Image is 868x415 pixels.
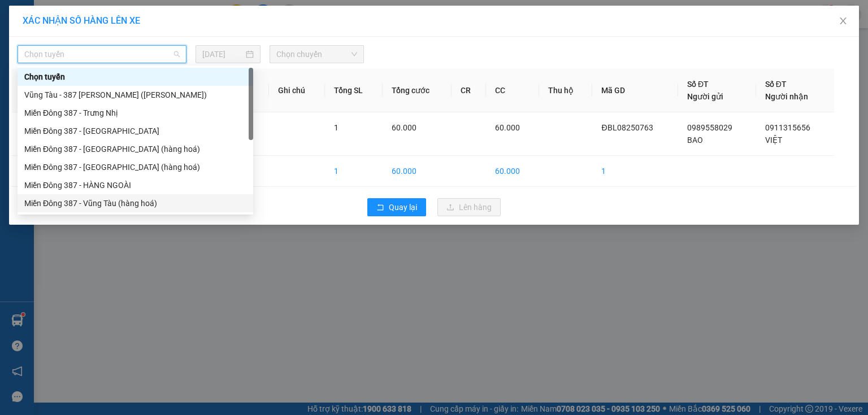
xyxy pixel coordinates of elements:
span: Người nhận [765,92,808,101]
span: Số ĐT [687,80,709,89]
div: Miền Đông 387 - [GEOGRAPHIC_DATA] [24,125,246,137]
th: Thu hộ [539,69,593,112]
span: 0911315656 [765,123,810,132]
th: Tổng SL [325,69,383,112]
div: thành hat de [10,23,89,37]
th: Mã GD [592,69,678,112]
div: Miền Đông 387 - Long Hải (hàng hoá) [18,140,253,158]
div: hat de [97,37,176,50]
div: Vũng Tàu - 387 Đinh Bộ Lĩnh (Hàng Hoá) [18,86,253,104]
span: Chọn tuyến [24,46,180,63]
div: 0399345929 [97,50,176,66]
td: 1 [325,156,383,187]
span: BAO [687,136,703,145]
span: ĐBL08250763 [601,123,653,132]
td: 60.000 [486,156,539,187]
div: Miền Đông 387 - Vũng Tàu (hàng hoá) [18,194,253,212]
th: CR [452,69,487,112]
span: XÁC NHẬN SỐ HÀNG LÊN XE [23,15,140,26]
div: Miền Đông 387 - HÀNG NGOÀI [24,179,246,191]
div: Miền Đông 387 - Vũng Tàu (hàng hoá) [24,197,246,209]
td: 60.000 [383,156,452,187]
div: Chọn tuyến [24,71,246,83]
div: Miền Đông 387 - Nhơn Trạch [18,122,253,140]
span: Gửi: [10,11,27,23]
button: uploadLên hàng [437,198,501,216]
span: 60.000 [392,123,416,132]
button: Close [827,6,859,37]
td: 1 [592,156,678,187]
td: 1 [12,112,52,156]
th: STT [12,69,52,112]
div: Miền Đông 387 - HÀNG NGOÀI [18,176,253,194]
th: Ghi chú [269,69,324,112]
input: 14/08/2025 [202,48,244,60]
div: Miền Đông 387 - [GEOGRAPHIC_DATA] (hàng hoá) [24,161,246,173]
div: 40.000 [95,73,177,89]
span: Số ĐT [765,80,787,89]
div: Vũng Tàu - 387 [PERSON_NAME] ([PERSON_NAME]) [24,89,246,101]
span: rollback [376,203,384,212]
button: rollbackQuay lại [367,198,426,216]
span: C : [95,76,104,88]
div: Miền Đông 387 - [GEOGRAPHIC_DATA] (hàng hoá) [24,143,246,155]
span: Quay lại [389,201,417,213]
span: Chọn chuyến [276,46,358,63]
span: 60.000 [495,123,520,132]
th: Tổng cước [383,69,452,112]
div: 0934130225 [10,37,89,53]
div: Miền Đông 387 - Bà Rịa (hàng hoá) [18,158,253,176]
div: Miền Đông 387 - Trưng Nhị [24,107,246,119]
div: Miền Đông 387 - Trưng Nhị [18,104,253,122]
span: Nhận: [97,11,124,23]
div: 167 QL13 [10,10,89,23]
span: close [839,16,848,25]
div: HANG NGOAI [97,10,176,37]
span: 1 [334,123,338,132]
span: VIỆT [765,136,782,145]
th: CC [486,69,539,112]
span: Người gửi [687,92,723,101]
span: 0989558029 [687,123,732,132]
div: Chọn tuyến [18,68,253,86]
